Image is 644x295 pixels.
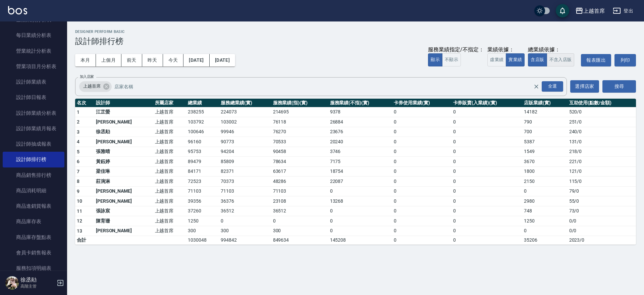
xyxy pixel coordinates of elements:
td: 0 / 0 [568,226,636,236]
span: 6 [77,159,79,164]
td: 上越首席 [153,107,186,117]
td: 85809 [219,157,271,167]
td: 0 [451,147,523,157]
th: 服務業績(不指)(實) [328,99,392,107]
td: 14182 [522,107,567,117]
div: 上越首席 [79,81,112,92]
td: 0 [451,186,523,196]
a: 設計師業績表 [3,74,64,90]
button: 不含入店販 [547,53,575,66]
td: 55 / 0 [568,196,636,206]
td: 0 [392,117,451,127]
a: 設計師業績月報表 [3,121,64,136]
td: 1030048 [186,236,219,245]
td: 0 [392,177,451,187]
td: 99946 [219,127,271,137]
span: 8 [77,179,79,184]
td: 300 [186,226,219,236]
span: 上越首席 [79,83,105,90]
th: 設計師 [94,99,153,107]
td: 上越首席 [153,177,186,187]
td: 上越首席 [153,206,186,216]
td: 1800 [522,166,567,177]
td: 0 [328,226,392,236]
button: Clear [532,82,541,91]
td: 76270 [271,127,328,137]
h5: 徐丞勛 [20,277,55,283]
td: 748 [522,206,567,216]
td: 300 [219,226,271,236]
a: 營業統計分析表 [3,43,64,59]
td: 0 [219,216,271,226]
td: 0 [392,226,451,236]
td: 26884 [328,117,392,127]
td: 214695 [271,107,328,117]
td: 2150 [522,177,567,187]
td: 上越首席 [153,226,186,236]
td: 20240 [328,137,392,147]
td: 上越首席 [153,137,186,147]
td: 71103 [219,186,271,196]
td: 3746 [328,147,392,157]
td: 36512 [219,206,271,216]
td: 0 [392,157,451,167]
td: 95753 [186,147,219,157]
td: 上越首席 [153,186,186,196]
a: 設計師日報表 [3,90,64,105]
th: 卡券販賣(入業績)(實) [451,99,523,107]
td: 0 [392,216,451,226]
td: 73 / 0 [568,206,636,216]
td: 36512 [271,206,328,216]
td: 76118 [271,117,328,127]
td: 240 / 0 [568,127,636,137]
h2: Designer Perform Basic [75,30,636,34]
td: 1549 [522,147,567,157]
td: 251 / 0 [568,117,636,127]
span: 4 [77,139,79,144]
td: 0 [392,107,451,117]
td: 0 [392,206,451,216]
div: 業績依據： [487,46,525,53]
td: 0 [451,117,523,127]
button: 本月 [75,54,96,66]
td: 300 [271,226,328,236]
td: 72523 [186,177,219,187]
td: 90773 [219,137,271,147]
td: 849634 [271,236,328,245]
button: 昨天 [142,54,163,66]
td: 1250 [186,216,219,226]
button: 虛業績 [487,53,506,66]
th: 服務業績(指)(實) [271,99,328,107]
button: 今天 [163,54,184,66]
a: 商品銷售排行榜 [3,167,64,183]
td: 71103 [271,186,328,196]
span: 10 [77,198,83,204]
td: 2980 [522,196,567,206]
td: 0 [451,127,523,137]
td: 0 [392,236,451,245]
td: 上越首席 [153,157,186,167]
td: 0 [392,166,451,177]
div: 服務業績指定/不指定： [428,46,484,53]
button: 搜尋 [602,80,636,93]
th: 總業績 [186,99,219,107]
td: 0 [392,186,451,196]
div: 總業績依據： [528,46,578,53]
th: 卡券使用業績(實) [392,99,451,107]
button: 登出 [610,5,636,17]
td: 0 [451,137,523,147]
button: Open [540,80,565,93]
td: 218 / 0 [568,147,636,157]
td: 上越首席 [153,166,186,177]
td: 莊涴淋 [94,177,153,187]
span: 13 [77,228,83,234]
td: 0 [451,206,523,216]
td: [PERSON_NAME] [94,186,153,196]
div: 上越首席 [583,7,605,15]
a: 服務扣項明細表 [3,260,64,276]
td: 238255 [186,107,219,117]
td: 700 [522,127,567,137]
td: 0 [271,216,328,226]
td: 121 / 0 [568,166,636,177]
td: [PERSON_NAME] [94,196,153,206]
